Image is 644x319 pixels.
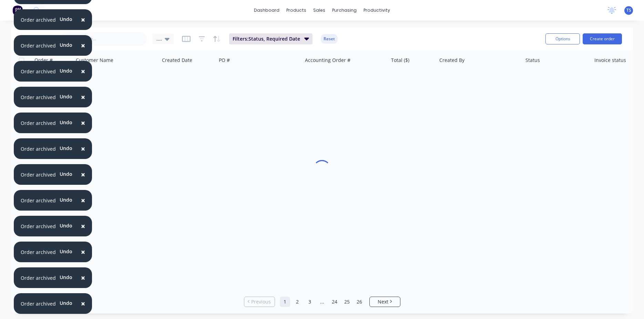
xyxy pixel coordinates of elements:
div: Created Date [162,57,192,64]
button: Undo [56,14,76,24]
span: × [81,66,85,76]
div: Invoice status [594,57,626,64]
div: Order archived [21,274,56,281]
button: Undo [56,143,76,153]
a: Previous page [244,298,275,305]
button: Close [74,63,92,79]
a: Page 25 [342,297,352,307]
a: Page 24 [329,297,340,307]
button: Reset [321,34,338,44]
span: × [81,92,85,102]
span: TS [626,7,631,13]
button: Undo [56,117,76,127]
span: × [81,144,85,153]
div: productivity [360,5,393,15]
button: Undo [56,40,76,50]
button: Undo [56,298,76,308]
button: Close [74,140,92,157]
button: Close [74,89,92,105]
span: × [81,41,85,50]
button: Close [74,192,92,209]
span: × [81,221,85,231]
button: Undo [56,91,76,102]
div: PO # [219,57,230,64]
span: Filters: Status, Required Date [233,35,300,42]
span: Next [378,298,388,305]
div: products [283,5,310,15]
div: Order archived [21,248,56,256]
img: Factory [12,5,23,15]
button: Close [74,11,92,28]
div: Accounting Order # [305,57,350,64]
div: Order archived [21,68,56,75]
div: Order archived [21,197,56,204]
span: × [81,273,85,283]
a: Page 2 [292,297,303,307]
div: purchasing [329,5,360,15]
ul: Pagination [241,297,403,307]
span: × [81,118,85,128]
button: Close [74,269,92,286]
div: Order archived [21,171,56,178]
button: Filters:Status, Required Date [229,33,313,44]
a: Jump forward [317,297,327,307]
button: Undo [56,272,76,282]
span: Previous [251,298,271,305]
a: dashboard [251,5,283,15]
button: Options [545,33,580,44]
span: × [81,15,85,24]
a: Page 26 [354,297,365,307]
span: × [81,195,85,205]
a: Page 1 is your current page [280,297,290,307]
a: Next page [370,298,400,305]
div: Status [525,57,540,64]
span: .... [156,35,162,42]
div: Order archived [21,119,56,127]
div: Created By [439,57,464,64]
input: Search... [80,32,147,46]
button: Close [74,218,92,234]
div: Order archived [21,223,56,230]
button: Close [74,244,92,260]
span: × [81,247,85,257]
button: Undo [56,65,76,76]
button: Close [74,166,92,183]
a: Page 3 [305,297,315,307]
div: Order archived [21,94,56,101]
div: sales [310,5,329,15]
button: Undo [56,220,76,231]
button: Undo [56,169,76,179]
div: Customer Name [76,57,113,64]
div: Order archived [21,145,56,152]
span: × [81,170,85,179]
button: Create order [583,33,622,44]
button: Undo [56,194,76,205]
button: Close [74,115,92,131]
button: Close [74,295,92,312]
div: Order archived [21,16,56,23]
button: Undo [56,246,76,256]
div: Order archived [21,42,56,49]
div: Total ($) [391,57,409,64]
button: Close [74,37,92,54]
span: × [81,299,85,308]
div: Order archived [21,300,56,307]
